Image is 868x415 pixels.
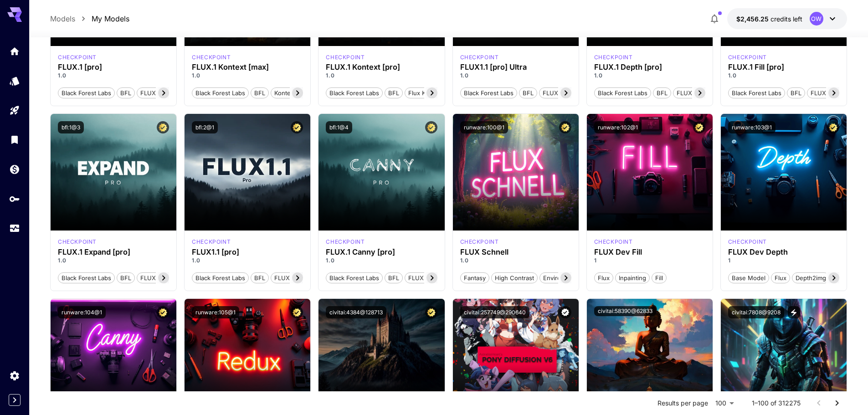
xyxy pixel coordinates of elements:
[460,87,517,99] button: Black Forest Labs
[652,272,667,284] button: Fill
[807,89,858,98] span: FLUX.1 Fill [pro]
[827,121,839,133] button: Certified Model – Vetted for best performance and includes a commercial license.
[787,87,805,99] button: BFL
[9,105,20,116] div: Playground
[117,87,135,99] button: BFL
[58,238,97,246] div: fluxpro
[491,272,538,284] button: High Contrast
[728,256,839,265] p: 1
[807,87,859,99] button: FLUX.1 Fill [pro]
[326,238,365,246] p: checkpoint
[9,134,20,145] div: Library
[291,306,303,318] button: Certified Model – Vetted for best performance and includes a commercial license.
[271,274,315,283] span: FLUX1.1 [pro]
[792,274,829,283] span: depth2img
[326,272,383,284] button: Black Forest Labs
[92,13,129,24] p: My Models
[728,248,839,256] h3: FLUX Dev Depth
[405,272,467,284] button: FLUX.1 Canny [pro]
[9,72,20,84] div: Models
[326,274,382,283] span: Black Forest Labs
[58,248,169,256] div: FLUX.1 Expand [pro]
[58,272,115,284] button: Black Forest Labs
[461,89,517,98] span: Black Forest Labs
[271,272,315,284] button: FLUX1.1 [pro]
[728,53,767,61] p: checkpoint
[251,87,269,99] button: BFL
[58,89,114,98] span: Black Forest Labs
[326,248,437,256] h3: FLUX.1 Canny [pro]
[58,53,97,61] div: fluxpro
[192,272,249,284] button: Black Forest Labs
[559,121,571,133] button: Certified Model – Vetted for best performance and includes a commercial license.
[810,12,823,26] div: OW
[58,121,84,133] button: bfl:1@3
[727,8,847,29] button: $2,456.2528OW
[595,89,651,98] span: Black Forest Labs
[595,274,613,283] span: Flux
[192,63,303,72] div: FLUX.1 Kontext [max]
[117,274,134,283] span: BFL
[192,248,303,256] h3: FLUX1.1 [pro]
[539,89,598,98] span: FLUX1.1 [pro] Ultra
[728,87,785,99] button: Black Forest Labs
[385,89,402,98] span: BFL
[728,63,839,72] h3: FLUX.1 Fill [pro]
[460,238,499,246] p: checkpoint
[58,63,169,72] h3: FLUX.1 [pro]
[770,15,802,23] span: credits left
[326,306,386,318] button: civitai:4384@128713
[137,274,201,283] span: FLUX.1 Expand [pro]
[594,87,651,99] button: Black Forest Labs
[539,272,582,284] button: Environment
[192,53,231,61] p: checkpoint
[50,13,75,24] a: Models
[291,121,303,133] button: Certified Model – Vetted for best performance and includes a commercial license.
[594,238,633,246] p: checkpoint
[771,272,790,284] button: Flux
[58,72,169,80] p: 1.0
[693,121,705,133] button: Certified Model – Vetted for best performance and includes a commercial license.
[460,63,571,72] h3: FLUX1.1 [pro] Ultra
[251,274,268,283] span: BFL
[9,223,20,234] div: Usage
[326,121,352,133] button: bfl:1@4
[540,274,582,283] span: Environment
[137,87,179,99] button: FLUX.1 [pro]
[251,89,268,98] span: BFL
[58,274,114,283] span: Black Forest Labs
[50,13,129,24] nav: breadcrumb
[385,274,402,283] span: BFL
[728,53,767,61] div: fluxpro
[728,121,776,133] button: runware:103@1
[729,89,785,98] span: Black Forest Labs
[326,53,365,61] div: FLUX.1 Kontext [pro]
[137,89,179,98] span: FLUX.1 [pro]
[752,399,801,408] p: 1–100 of 312275
[9,193,20,205] div: API Keys
[728,238,767,246] div: FLUX.1 D
[192,121,218,133] button: bfl:2@1
[58,87,115,99] button: Black Forest Labs
[157,306,169,318] button: Certified Model – Vetted for best performance and includes a commercial license.
[594,306,656,316] button: civitai:58390@62833
[385,272,403,284] button: BFL
[728,272,769,284] button: Base model
[653,87,671,99] button: BFL
[326,72,437,80] p: 1.0
[9,46,20,57] div: Home
[828,394,846,412] button: Go to next page
[594,256,705,265] p: 1
[594,53,633,61] div: fluxpro
[271,89,299,98] span: Kontext
[460,248,571,256] h3: FLUX Schnell
[192,274,248,283] span: Black Forest Labs
[117,272,135,284] button: BFL
[58,256,169,265] p: 1.0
